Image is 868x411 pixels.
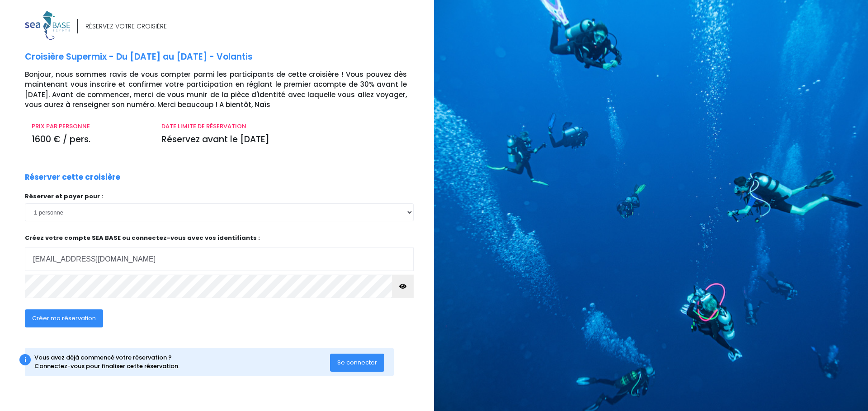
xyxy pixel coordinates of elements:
[25,192,414,201] p: Réserver et payer pour :
[25,248,414,271] input: Adresse email
[161,133,407,146] p: Réservez avant le [DATE]
[330,358,384,366] a: Se connecter
[25,51,427,64] p: Croisière Supermix - Du [DATE] au [DATE] - Volantis
[19,354,31,365] div: i
[32,133,148,146] p: 1600 € / pers.
[85,22,167,31] div: RÉSERVEZ VOTRE CROISIÈRE
[32,122,148,131] p: PRIX PAR PERSONNE
[330,354,384,372] button: Se connecter
[25,11,70,40] img: logo_color1.png
[25,70,427,110] p: Bonjour, nous sommes ravis de vous compter parmi les participants de cette croisière ! Vous pouve...
[25,234,414,271] p: Créez votre compte SEA BASE ou connectez-vous avec vos identifiants :
[32,314,96,322] span: Créer ma réservation
[337,358,377,367] span: Se connecter
[34,353,330,371] div: Vous avez déjà commencé votre réservation ? Connectez-vous pour finaliser cette réservation.
[25,309,103,327] button: Créer ma réservation
[25,172,120,183] p: Réserver cette croisière
[161,122,407,131] p: DATE LIMITE DE RÉSERVATION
